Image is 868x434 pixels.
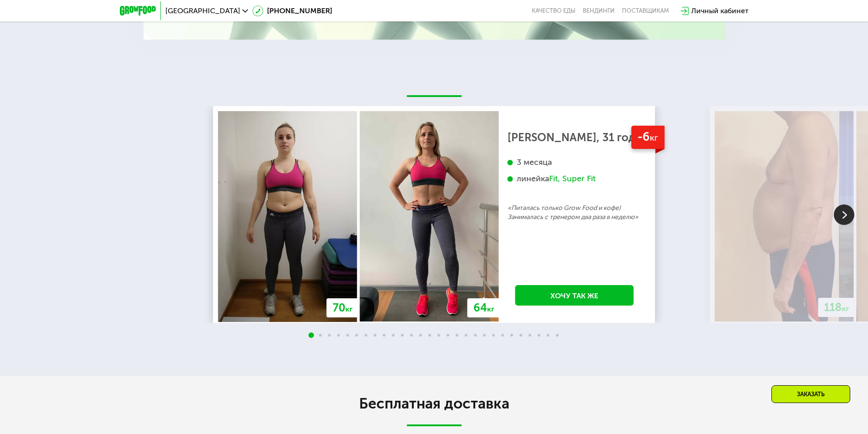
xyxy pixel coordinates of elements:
[508,204,642,222] p: «Питалась только Grow Food и кофе) Занималась с тренером два раза в неделю»
[327,298,359,317] div: 70
[549,174,596,184] div: Fit, Super Fit
[818,298,855,317] div: 118
[622,7,669,15] div: поставщикам
[842,304,849,313] span: кг
[515,285,634,306] a: Хочу так же
[508,157,642,168] div: 3 месяца
[583,7,615,15] a: Вендинги
[467,298,500,317] div: 64
[165,7,240,15] span: [GEOGRAPHIC_DATA]
[631,126,664,149] div: -6
[650,133,658,143] span: кг
[508,133,642,142] div: [PERSON_NAME], 31 год
[508,174,642,184] div: линейка
[252,5,332,16] a: [PHONE_NUMBER]
[345,305,353,313] span: кг
[532,7,575,15] a: Качество еды
[771,385,850,403] div: Заказать
[487,305,494,313] span: кг
[691,5,749,16] div: Личный кабинет
[179,394,689,413] h2: Бесплатная доставка
[834,204,854,225] img: Slide right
